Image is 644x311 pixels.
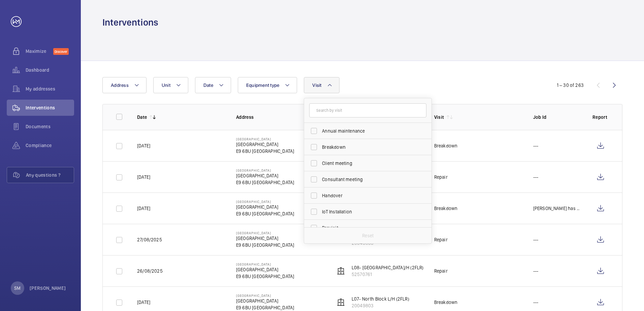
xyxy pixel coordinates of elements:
[322,224,415,231] span: Previsit
[236,293,294,298] p: [GEOGRAPHIC_DATA]
[102,16,158,29] h1: Interventions
[236,204,294,210] p: [GEOGRAPHIC_DATA]
[26,172,74,178] span: Any questions ?
[26,142,74,149] span: Compliance
[434,268,448,274] div: Repair
[26,48,53,55] span: Maximize
[236,137,294,141] p: [GEOGRAPHIC_DATA]
[26,104,74,111] span: Interventions
[137,114,147,120] p: Date
[434,299,458,306] div: Breakdown
[236,262,294,266] p: [GEOGRAPHIC_DATA]
[195,77,231,93] button: Date
[246,82,280,88] span: Equipment type
[309,103,426,117] input: Search by visit
[236,266,294,273] p: [GEOGRAPHIC_DATA]
[162,82,170,88] span: Unit
[26,67,74,73] span: Dashboard
[30,285,66,291] p: [PERSON_NAME]
[236,141,294,148] p: [GEOGRAPHIC_DATA]
[434,236,448,243] div: Repair
[236,200,294,204] p: [GEOGRAPHIC_DATA]
[322,160,415,167] span: Client meeting
[352,264,424,271] p: L08- [GEOGRAPHIC_DATA]/H (2FLR)
[322,144,415,150] span: Breakdown
[137,205,150,212] p: [DATE]
[236,304,294,311] p: E9 6BU [GEOGRAPHIC_DATA]
[352,296,409,302] p: L07- North Block L/H (2FLR)
[236,172,294,179] p: [GEOGRAPHIC_DATA]
[322,128,415,134] span: Annual maintenance
[137,142,150,149] p: [DATE]
[533,114,582,120] p: Job Id
[322,176,415,183] span: Consultant meeting
[337,298,345,306] img: elevator.svg
[434,114,444,120] p: Visit
[137,268,163,274] p: 26/08/2025
[533,236,539,243] p: ---
[14,285,21,291] p: SM
[236,231,294,235] p: [GEOGRAPHIC_DATA]
[236,210,294,217] p: E9 6BU [GEOGRAPHIC_DATA]
[153,77,188,93] button: Unit
[434,142,458,149] div: Breakdown
[312,82,321,88] span: Visit
[238,77,297,93] button: Equipment type
[203,82,213,88] span: Date
[434,205,458,212] div: Breakdown
[53,48,69,55] span: Discover
[236,168,294,172] p: [GEOGRAPHIC_DATA]
[337,267,345,275] img: elevator.svg
[236,298,294,304] p: [GEOGRAPHIC_DATA]
[352,302,409,309] p: 20049803
[557,82,584,89] div: 1 – 30 of 263
[533,142,539,149] p: ---
[236,148,294,154] p: E9 6BU [GEOGRAPHIC_DATA]
[26,123,74,130] span: Documents
[137,174,150,180] p: [DATE]
[236,179,294,186] p: E9 6BU [GEOGRAPHIC_DATA]
[434,174,448,180] div: Repair
[322,208,415,215] span: IoT Installation
[137,299,150,306] p: [DATE]
[592,114,609,120] p: Report
[236,114,324,120] p: Address
[236,273,294,280] p: E9 6BU [GEOGRAPHIC_DATA]
[236,235,294,242] p: [GEOGRAPHIC_DATA]
[236,242,294,248] p: E9 6BU [GEOGRAPHIC_DATA]
[304,77,339,93] button: Visit
[533,268,539,274] p: ---
[533,205,582,212] p: [PERSON_NAME] has advised the finance team will send it [DATE]
[26,85,74,92] span: My addresses
[362,232,374,239] p: Reset
[533,299,539,306] p: ---
[102,77,147,93] button: Address
[111,82,129,88] span: Address
[352,271,424,278] p: 52570761
[533,174,539,180] p: ---
[137,236,162,243] p: 27/08/2025
[322,192,415,199] span: Handover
